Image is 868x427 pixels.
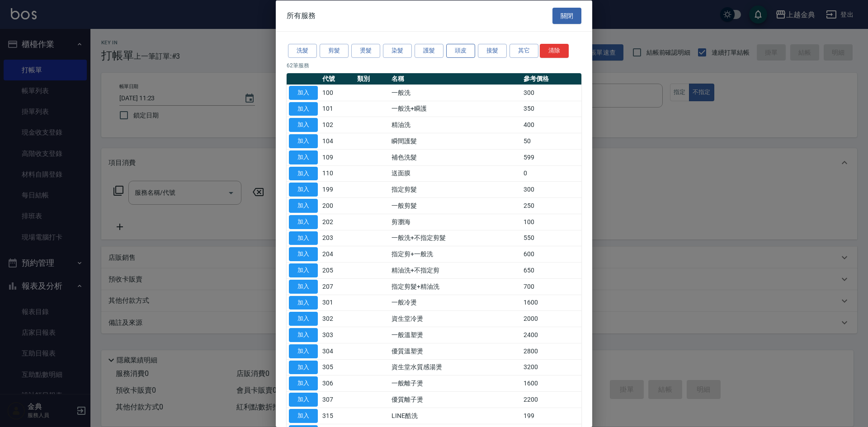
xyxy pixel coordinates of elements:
button: 加入 [289,231,318,245]
button: 加入 [289,134,318,148]
td: 一般洗 [389,84,521,101]
td: 650 [521,262,581,278]
button: 洗髮 [288,44,317,58]
td: 104 [320,133,355,149]
td: 303 [320,327,355,343]
td: 精油洗 [389,117,521,133]
td: 優質離子燙 [389,391,521,408]
td: 102 [320,117,355,133]
td: 306 [320,375,355,391]
button: 清除 [540,44,569,58]
td: 200 [320,197,355,214]
button: 接髮 [478,44,507,58]
td: 指定剪髮+精油洗 [389,278,521,295]
td: 2200 [521,391,581,408]
td: 補色洗髮 [389,149,521,165]
button: 加入 [289,344,318,358]
td: 301 [320,295,355,311]
td: 50 [521,133,581,149]
td: 優質溫塑燙 [389,343,521,359]
td: 指定剪+一般洗 [389,246,521,262]
button: 剪髮 [320,44,349,58]
button: 燙髮 [351,44,380,58]
td: 100 [320,84,355,101]
td: 3200 [521,359,581,375]
td: 一般溫塑燙 [389,327,521,343]
td: 300 [521,84,581,101]
button: 加入 [289,183,318,197]
td: 2800 [521,343,581,359]
button: 加入 [289,360,318,374]
td: 送面膜 [389,165,521,182]
td: 109 [320,149,355,165]
td: 1600 [521,295,581,311]
td: 一般洗+瞬護 [389,101,521,117]
td: 199 [320,181,355,197]
p: 62 筆服務 [287,61,581,69]
td: 250 [521,197,581,214]
button: 加入 [289,247,318,261]
button: 護髮 [415,44,443,58]
td: 2000 [521,310,581,327]
button: 關閉 [552,7,581,24]
button: 加入 [289,408,318,422]
td: 資生堂水質感湯燙 [389,359,521,375]
td: 599 [521,149,581,165]
td: 205 [320,262,355,278]
button: 加入 [289,166,318,180]
button: 加入 [289,102,318,116]
td: 剪瀏海 [389,214,521,230]
td: 101 [320,101,355,117]
td: 204 [320,246,355,262]
td: 300 [521,181,581,197]
button: 加入 [289,150,318,164]
button: 加入 [289,279,318,293]
td: 700 [521,278,581,295]
td: 400 [521,117,581,133]
button: 染髮 [383,44,412,58]
td: 207 [320,278,355,295]
td: 資生堂冷燙 [389,310,521,327]
button: 加入 [289,85,318,99]
td: 203 [320,230,355,246]
td: 305 [320,359,355,375]
button: 加入 [289,199,318,213]
td: 350 [521,101,581,117]
td: 0 [521,165,581,182]
td: 瞬間護髮 [389,133,521,149]
th: 類別 [355,73,390,84]
th: 參考價格 [521,73,581,84]
td: 110 [320,165,355,182]
button: 加入 [289,296,318,310]
th: 名稱 [389,73,521,84]
button: 加入 [289,215,318,229]
button: 加入 [289,312,318,326]
td: 1600 [521,375,581,391]
td: 指定剪髮 [389,181,521,197]
td: 302 [320,310,355,327]
td: 202 [320,214,355,230]
td: 一般冷燙 [389,295,521,311]
button: 加入 [289,263,318,277]
th: 代號 [320,73,355,84]
td: 一般洗+不指定剪髮 [389,230,521,246]
td: 600 [521,246,581,262]
button: 加入 [289,118,318,132]
td: 199 [521,408,581,424]
button: 加入 [289,393,318,407]
button: 其它 [509,44,538,58]
button: 加入 [289,376,318,390]
td: 2400 [521,327,581,343]
td: 550 [521,230,581,246]
td: 一般離子燙 [389,375,521,391]
td: 100 [521,214,581,230]
button: 頭皮 [446,44,475,58]
td: 307 [320,391,355,408]
td: 304 [320,343,355,359]
td: LINE酷洗 [389,408,521,424]
td: 精油洗+不指定剪 [389,262,521,278]
td: 一般剪髮 [389,197,521,214]
td: 315 [320,408,355,424]
span: 所有服務 [287,11,316,20]
button: 加入 [289,328,318,342]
